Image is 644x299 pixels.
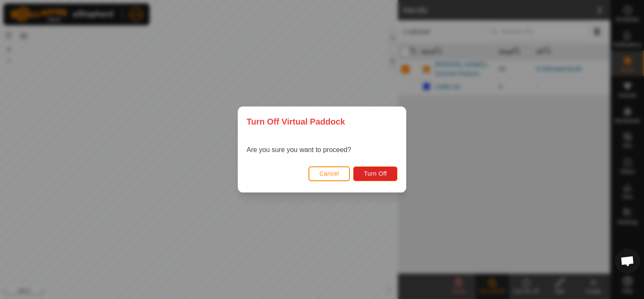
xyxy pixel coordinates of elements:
[615,248,640,274] div: Open chat
[364,170,387,177] span: Turn Off
[319,170,339,177] span: Cancel
[247,145,351,155] p: Are you sure you want to proceed?
[353,166,397,181] button: Turn Off
[247,115,345,128] span: Turn Off Virtual Paddock
[309,166,350,181] button: Cancel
